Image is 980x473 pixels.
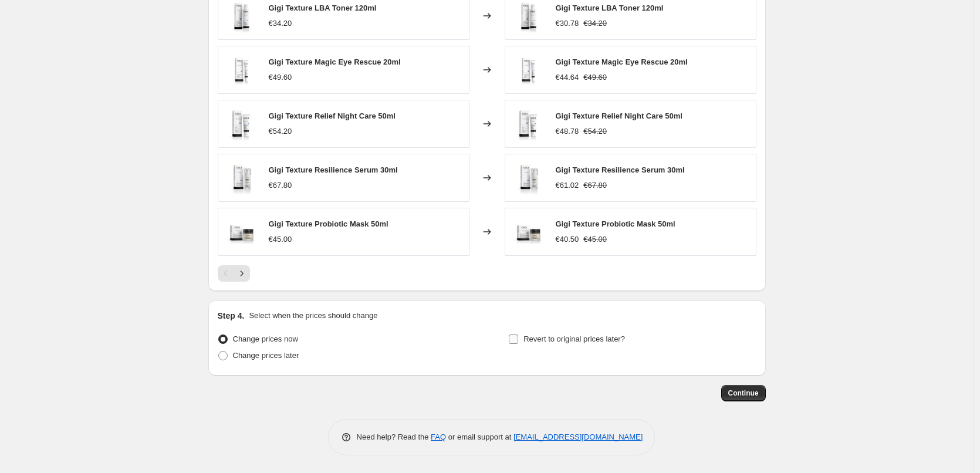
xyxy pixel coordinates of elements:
img: gigi-texture-magic-eye-rescue-20ml-599046_80x.png [511,52,546,87]
img: gigi-texture-resilience-serum-30ml-628702_80x.png [511,160,546,195]
span: €61.02 [556,181,579,190]
span: Gigi Texture Resilience Serum 30ml [556,165,685,174]
span: Gigi Texture Relief Night Care 50ml [269,112,396,120]
span: €67.80 [269,181,292,190]
span: Revert to original prices later? [523,335,625,343]
span: €67.80 [583,181,607,190]
span: €44.64 [556,73,579,82]
p: Select when the prices should change [249,310,377,322]
span: Change prices now [233,335,298,343]
img: gigi-texture-probiotic-mask-50ml-387645_80x.png [224,214,259,249]
span: €34.20 [269,19,292,28]
span: Gigi Texture LBA Toner 120ml [556,4,664,12]
img: gigi-texture-relief-night-care-50ml-231552_80x.png [224,106,259,141]
button: Continue [721,385,766,401]
img: gigi-texture-probiotic-mask-50ml-387645_80x.png [511,214,546,249]
span: €54.20 [583,127,607,136]
span: €40.50 [556,235,579,244]
nav: Pagination [218,265,250,282]
span: €54.20 [269,127,292,136]
img: gigi-texture-resilience-serum-30ml-628702_80x.png [224,160,259,195]
span: Gigi Texture Magic Eye Rescue 20ml [556,58,688,66]
a: [EMAIL_ADDRESS][DOMAIN_NAME] [513,433,643,441]
span: Gigi Texture Magic Eye Rescue 20ml [269,58,401,66]
img: gigi-texture-relief-night-care-50ml-231552_80x.png [511,106,546,141]
span: Continue [728,388,759,398]
h2: Step 4. [218,310,245,322]
span: €45.00 [583,235,607,244]
span: Gigi Texture Resilience Serum 30ml [269,165,398,174]
span: €49.60 [269,73,292,82]
span: Gigi Texture LBA Toner 120ml [269,4,377,12]
span: Change prices later [233,351,299,360]
button: Next [234,265,250,282]
span: Gigi Texture Probiotic Mask 50ml [556,219,675,228]
img: gigi-texture-magic-eye-rescue-20ml-599046_80x.png [224,52,259,87]
span: €34.20 [583,19,607,28]
span: Gigi Texture Relief Night Care 50ml [556,112,682,120]
a: FAQ [431,433,446,441]
span: €49.60 [583,73,607,82]
span: Gigi Texture Probiotic Mask 50ml [269,219,388,228]
span: €30.78 [556,19,579,28]
span: €48.78 [556,127,579,136]
span: €45.00 [269,235,292,244]
span: Need help? Read the [357,433,431,441]
span: or email support at [446,433,513,441]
